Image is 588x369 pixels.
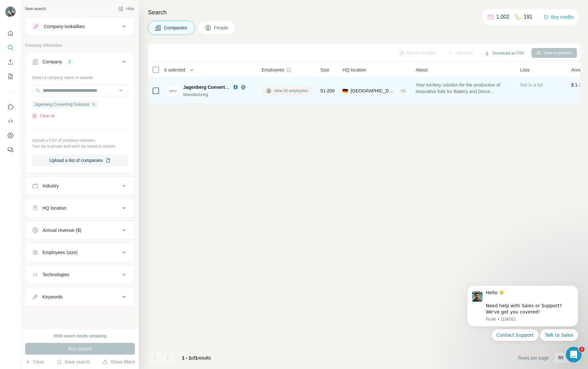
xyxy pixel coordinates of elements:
[182,355,191,361] span: 1 - 1
[233,85,238,90] img: LinkedIn logo
[164,24,188,31] span: Companies
[164,67,185,73] span: 0 selected
[351,88,395,94] span: [GEOGRAPHIC_DATA], [GEOGRAPHIC_DATA]
[32,137,128,143] p: Upload a CSV of company websites.
[183,92,254,98] div: Manufacturing
[66,59,73,65] div: 1
[183,85,254,90] span: Jagenberg Converting Solutions
[32,72,128,81] div: Select a company name or website
[480,48,529,58] button: Download as CSV
[342,67,366,73] span: HQ location
[579,347,584,352] span: 1
[148,8,580,17] h4: Search
[191,355,195,361] span: of
[5,7,16,17] img: Avatar
[42,249,77,256] div: Employees (size)
[25,222,135,238] button: Annual revenue ($)
[342,88,348,94] span: 🇩🇪
[274,88,308,94] span: View 50 employees
[571,82,588,88] span: $ 1-10M
[5,27,16,39] button: Quick start
[5,101,16,113] button: Use Surfe on LinkedIn
[32,143,128,149] p: Your list is private and won't be saved or shared.
[25,359,44,365] button: Clear
[416,82,512,95] span: Your turnkey solution for the production of innovative foils for Battery and Decor applications. ...
[44,23,85,30] div: Company lookalikes
[54,333,106,339] div: 9999 search results remaining
[262,86,313,96] button: View 50 employees
[214,24,229,31] span: People
[5,115,16,127] button: Use Surfe API
[543,12,574,22] button: Buy credits
[25,267,135,282] button: Technologies
[5,56,16,68] button: Enrich CSV
[566,347,581,362] iframe: Intercom live chat
[168,86,178,96] img: Logo of Jagenberg Converting Solutions
[5,130,16,141] button: Dashboard
[32,154,128,166] button: Upload a list of companies
[103,359,135,365] button: Share filters
[25,289,135,305] button: Keywords
[520,67,530,73] span: Lists
[34,102,90,107] span: Jagenberg Converting Solutions
[57,359,90,365] button: Save search
[25,54,135,72] button: Company1
[524,13,532,21] p: 191
[25,19,135,34] button: Company lookalikes
[195,355,198,361] span: 1
[25,200,135,216] button: HQ location
[114,4,139,14] button: Hide
[558,354,563,361] p: 60
[25,42,135,48] p: Company information
[518,355,549,361] span: Rows per page
[398,88,408,94] div: + 1
[262,67,284,73] span: Employees
[5,42,16,54] button: Search
[32,113,54,119] button: Clear all
[42,294,62,300] div: Keywords
[416,67,428,73] span: About
[25,6,46,12] div: New search
[520,82,543,88] span: Not in a list
[42,183,59,189] div: Industry
[457,280,588,345] iframe: Intercom notifications message
[5,144,16,156] button: Feedback
[42,58,62,65] div: Company
[320,67,329,73] span: Size
[25,245,135,260] button: Employees (size)
[320,88,335,94] span: 51-200
[42,205,66,211] div: HQ location
[25,178,135,194] button: Industry
[182,355,211,361] span: results
[42,271,69,278] div: Technologies
[42,227,81,233] div: Annual revenue ($)
[496,13,509,21] p: 1,002
[5,71,16,82] button: My lists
